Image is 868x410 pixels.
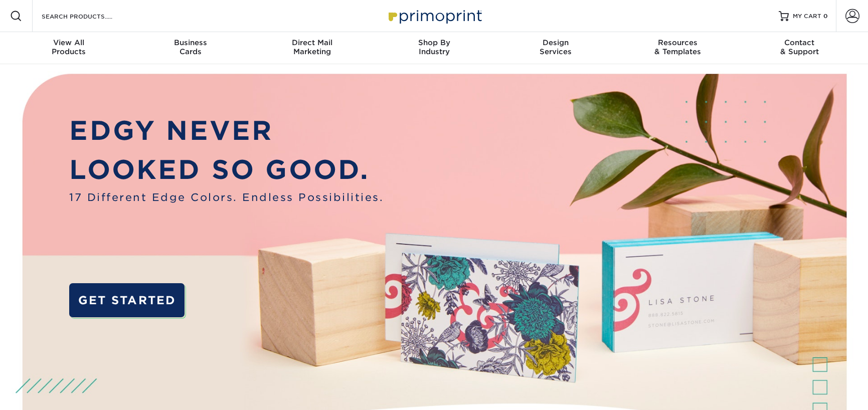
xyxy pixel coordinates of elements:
a: Resources& Templates [617,32,739,64]
p: EDGY NEVER [69,111,384,150]
span: MY CART [793,12,821,21]
div: Cards [129,38,251,56]
a: BusinessCards [129,32,251,64]
a: Contact& Support [739,32,860,64]
span: Resources [617,38,739,47]
span: Direct Mail [251,38,373,47]
div: Industry [373,38,495,56]
span: Shop By [373,38,495,47]
div: & Templates [617,38,739,56]
a: GET STARTED [69,283,184,317]
span: Business [129,38,251,47]
p: LOOKED SO GOOD. [69,150,384,189]
span: Contact [739,38,860,47]
input: SEARCH PRODUCTS..... [41,10,138,22]
a: Direct MailMarketing [251,32,373,64]
span: Design [495,38,617,47]
div: & Support [739,38,860,56]
img: Primoprint [384,5,484,27]
div: Products [8,38,130,56]
span: 0 [823,13,828,20]
a: Shop ByIndustry [373,32,495,64]
div: Marketing [251,38,373,56]
div: Services [495,38,617,56]
a: DesignServices [495,32,617,64]
span: 17 Different Edge Colors. Endless Possibilities. [69,189,384,205]
a: View AllProducts [8,32,130,64]
span: View All [8,38,130,47]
